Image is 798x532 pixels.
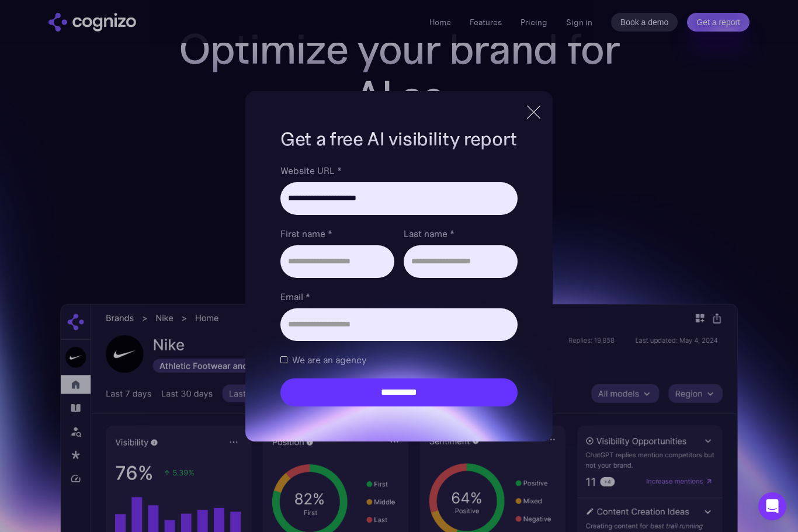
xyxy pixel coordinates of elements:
label: Website URL * [280,164,518,178]
label: Last name * [404,227,518,241]
label: Email * [280,290,518,304]
span: We are an agency [292,353,366,367]
h1: Get a free AI visibility report [280,126,518,152]
form: Brand Report Form [280,164,518,406]
div: Open Intercom Messenger [758,492,786,520]
label: First name * [280,227,394,241]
